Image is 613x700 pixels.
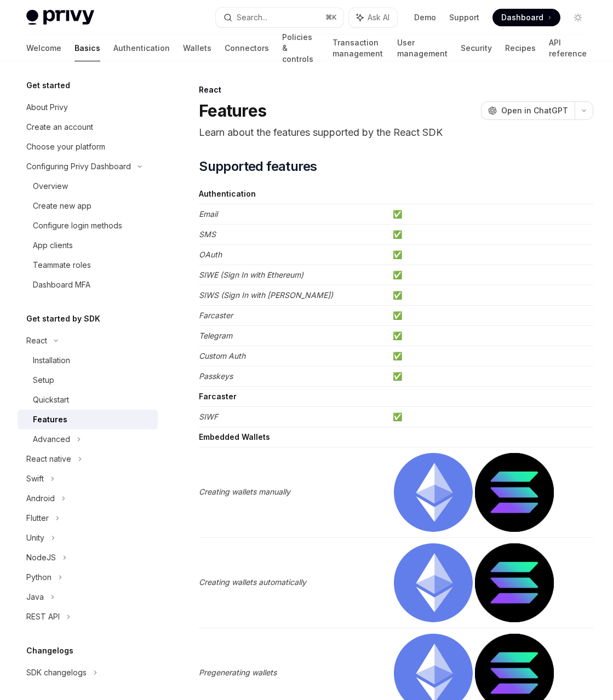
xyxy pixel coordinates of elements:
em: Creating wallets automatically [199,577,306,587]
div: Unity [26,531,44,544]
button: Open in ChatGPT [481,101,575,120]
a: Wallets [183,35,211,61]
div: SDK changelogs [26,666,87,679]
div: Configure login methods [33,219,122,232]
td: ✅ [388,326,593,346]
td: ✅ [388,407,593,427]
a: Quickstart [18,390,158,410]
a: API reference [549,35,587,61]
a: Basics [75,35,100,61]
span: Open in ChatGPT [501,105,568,116]
em: Creating wallets manually [199,487,290,496]
div: Advanced [33,433,70,446]
span: Dashboard [501,12,543,23]
a: Recipes [505,35,536,61]
strong: Farcaster [199,392,237,401]
a: Create an account [18,117,158,137]
button: Search...⌘K [216,8,343,27]
a: Demo [414,12,436,23]
td: ✅ [388,285,593,306]
div: Dashboard MFA [33,278,90,291]
em: Custom Auth [199,351,245,360]
td: ✅ [388,245,593,265]
h1: Features [199,101,266,121]
a: Authentication [113,35,170,61]
em: Email [199,209,217,219]
div: React native [26,452,71,466]
td: ✅ [388,306,593,326]
td: ✅ [388,225,593,245]
a: Policies & controls [282,35,319,61]
div: Swift [26,472,44,485]
button: Ask AI [349,8,397,27]
a: Transaction management [333,35,384,61]
div: Python [26,571,51,584]
a: Dashboard MFA [18,275,158,295]
a: Security [461,35,492,61]
a: App clients [18,236,158,255]
div: REST API [26,610,60,623]
div: App clients [33,239,73,252]
a: Welcome [26,35,61,61]
em: SMS [199,229,216,239]
span: Ask AI [368,12,389,23]
h5: Get started [26,79,70,92]
em: OAuth [199,250,222,259]
div: Configuring Privy Dashboard [26,160,131,173]
a: Support [449,12,479,23]
div: Installation [33,354,70,367]
div: NodeJS [26,551,56,564]
div: Java [26,590,44,604]
div: Create an account [26,121,93,134]
em: SIWE (Sign In with Ethereum) [199,270,303,279]
h5: Changelogs [26,644,73,657]
div: React [26,334,47,347]
a: Overview [18,176,158,196]
a: Teammate roles [18,255,158,275]
span: ⌘ K [325,13,337,22]
div: Android [26,492,55,505]
img: light logo [26,10,94,25]
td: ✅ [388,265,593,285]
div: Flutter [26,512,49,525]
em: SIWS (Sign In with [PERSON_NAME]) [199,290,333,300]
div: Create new app [33,199,91,213]
em: Passkeys [199,371,233,381]
em: Telegram [199,331,232,340]
strong: Authentication [199,189,256,198]
div: Overview [33,180,68,193]
a: Features [18,410,158,429]
td: ✅ [388,346,593,366]
a: About Privy [18,97,158,117]
a: Configure login methods [18,216,158,236]
em: Pregenerating wallets [199,668,277,677]
h5: Get started by SDK [26,312,100,325]
div: Choose your platform [26,140,105,153]
a: Dashboard [492,9,560,26]
em: Farcaster [199,311,233,320]
p: Learn about the features supported by the React SDK [199,125,593,140]
div: Features [33,413,67,426]
a: User management [397,35,448,61]
div: React [199,84,593,95]
div: Teammate roles [33,259,91,272]
img: solana.png [475,543,554,622]
span: Supported features [199,158,317,175]
div: Setup [33,374,54,387]
div: Quickstart [33,393,69,406]
a: Setup [18,370,158,390]
a: Installation [18,351,158,370]
img: solana.png [475,453,554,532]
img: ethereum.png [394,453,473,532]
td: ✅ [388,366,593,387]
button: Toggle dark mode [569,9,587,26]
div: Search... [237,11,267,24]
em: SIWF [199,412,218,421]
img: ethereum.png [394,543,473,622]
div: About Privy [26,101,68,114]
a: Connectors [225,35,269,61]
td: ✅ [388,204,593,225]
strong: Embedded Wallets [199,432,270,441]
a: Choose your platform [18,137,158,157]
a: Create new app [18,196,158,216]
